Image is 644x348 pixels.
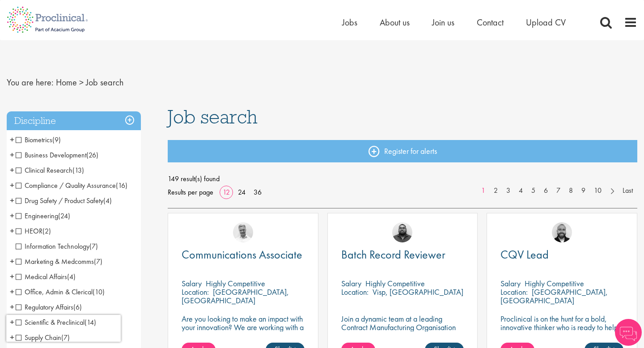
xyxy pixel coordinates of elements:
[182,247,302,262] span: Communications Associate
[233,222,253,242] img: Joshua Bye
[235,187,249,197] a: 24
[10,224,14,238] span: +
[341,249,464,260] a: Batch Record Reviewer
[615,319,642,346] img: Chatbot
[182,287,289,306] p: [GEOGRAPHIC_DATA], [GEOGRAPHIC_DATA]
[16,272,76,281] span: Medical Affairs
[527,186,540,196] a: 5
[552,222,572,242] img: Jordan Kiely
[341,278,361,289] span: Salary
[16,257,94,266] span: Marketing & Medcomms
[10,163,14,177] span: +
[16,166,84,175] span: Clinical Research
[477,17,504,28] a: Contact
[168,186,213,199] span: Results per page
[500,249,623,260] a: CQV Lead
[16,166,72,175] span: Clinical Research
[342,17,357,28] a: Jobs
[103,196,112,205] span: (4)
[7,76,54,88] span: You are here:
[10,148,14,161] span: +
[10,209,14,222] span: +
[16,196,112,205] span: Drug Safety / Product Safety
[16,287,105,297] span: Office, Admin & Clerical
[86,150,98,160] span: (26)
[79,76,84,88] span: >
[16,181,116,190] span: Compliance / Quality Assurance
[392,222,412,242] img: Ashley Bennett
[10,270,14,283] span: +
[182,278,202,289] span: Salary
[10,255,14,268] span: +
[373,287,463,297] p: Visp, [GEOGRAPHIC_DATA]
[552,186,565,196] a: 7
[58,211,70,221] span: (24)
[502,186,515,196] a: 3
[16,226,42,236] span: HEOR
[526,17,566,28] a: Upload CV
[94,257,102,266] span: (7)
[16,242,89,251] span: Information Technology
[6,315,121,342] iframe: reCAPTCHA
[577,186,590,196] a: 9
[73,302,82,312] span: (6)
[500,287,608,306] p: [GEOGRAPHIC_DATA], [GEOGRAPHIC_DATA]
[16,226,51,236] span: HEOR
[16,211,58,221] span: Engineering
[500,247,549,262] span: CQV Lead
[589,186,606,196] a: 10
[16,302,82,312] span: Regulatory Affairs
[500,287,528,297] span: Location:
[618,186,637,196] a: Last
[93,287,105,297] span: (10)
[250,187,265,197] a: 36
[16,287,93,297] span: Office, Admin & Clerical
[16,181,127,190] span: Compliance / Quality Assurance
[16,150,98,160] span: Business Development
[16,257,102,266] span: Marketing & Medcomms
[56,76,77,88] a: breadcrumb link
[16,135,61,144] span: Biometrics
[10,178,14,192] span: +
[341,247,445,262] span: Batch Record Reviewer
[42,226,51,236] span: (2)
[380,17,410,28] a: About us
[7,111,141,131] h3: Discipline
[16,242,98,251] span: Information Technology
[10,133,14,146] span: +
[52,135,61,144] span: (9)
[16,150,86,160] span: Business Development
[116,181,127,190] span: (16)
[168,105,258,129] span: Job search
[500,278,521,289] span: Salary
[432,17,454,28] span: Join us
[514,186,527,196] a: 4
[182,287,209,297] span: Location:
[341,287,369,297] span: Location:
[10,194,14,207] span: +
[539,186,552,196] a: 6
[72,166,84,175] span: (13)
[525,278,584,289] p: Highly Competitive
[10,300,14,314] span: +
[220,187,233,197] a: 12
[16,302,73,312] span: Regulatory Affairs
[564,186,577,196] a: 8
[182,249,305,260] a: Communications Associate
[16,135,52,144] span: Biometrics
[206,278,265,289] p: Highly Competitive
[89,242,98,251] span: (7)
[16,211,70,221] span: Engineering
[16,272,67,281] span: Medical Affairs
[67,272,76,281] span: (4)
[365,278,425,289] p: Highly Competitive
[86,76,123,88] span: Job search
